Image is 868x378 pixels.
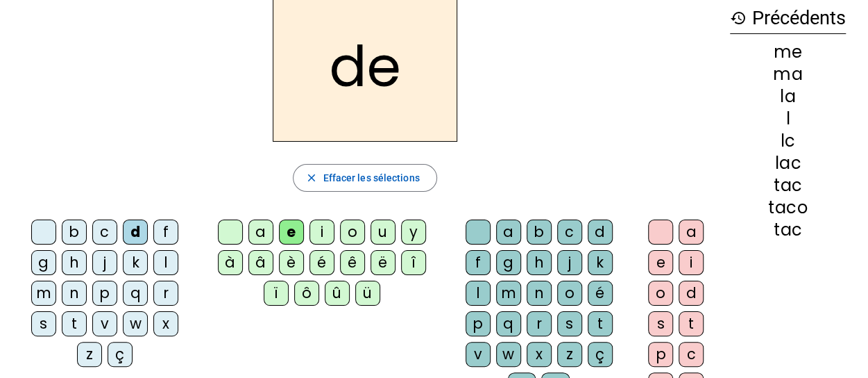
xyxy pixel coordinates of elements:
[92,281,117,306] div: p
[153,311,178,336] div: x
[527,281,552,306] div: n
[648,342,673,367] div: p
[31,281,56,306] div: m
[730,199,846,216] div: taco
[648,281,673,306] div: o
[730,66,846,83] div: ma
[588,342,613,367] div: ç
[557,220,582,245] div: c
[679,250,704,275] div: i
[648,311,673,336] div: s
[92,311,117,336] div: v
[264,281,289,306] div: ï
[92,250,117,275] div: j
[527,342,552,367] div: x
[248,250,273,275] div: â
[309,250,334,275] div: é
[62,281,87,306] div: n
[309,220,334,245] div: i
[679,342,704,367] div: c
[153,281,178,306] div: r
[730,88,846,105] div: la
[294,281,319,306] div: ô
[153,250,178,275] div: l
[466,281,491,306] div: l
[153,220,178,245] div: f
[527,311,552,336] div: r
[62,250,87,275] div: h
[279,250,304,275] div: è
[62,311,87,336] div: t
[679,311,704,336] div: t
[466,250,491,275] div: f
[248,220,273,245] div: a
[588,220,613,245] div: d
[557,342,582,367] div: z
[466,311,491,336] div: p
[730,10,747,26] mat-icon: history
[355,281,380,306] div: ü
[730,110,846,127] div: l
[730,3,846,34] h3: Précédents
[588,311,613,336] div: t
[123,220,148,245] div: d
[730,177,846,194] div: tac
[557,250,582,275] div: j
[557,281,582,306] div: o
[496,281,521,306] div: m
[218,250,243,275] div: à
[371,220,395,245] div: u
[679,281,704,306] div: d
[466,342,491,367] div: v
[123,250,148,275] div: k
[323,170,419,186] span: Effacer les sélections
[527,220,552,245] div: b
[588,250,613,275] div: k
[401,220,426,245] div: y
[730,133,846,149] div: lc
[279,220,304,245] div: e
[496,220,521,245] div: a
[527,250,552,275] div: h
[588,281,613,306] div: é
[108,342,133,367] div: ç
[325,281,350,306] div: û
[62,220,87,245] div: b
[31,250,56,275] div: g
[401,250,426,275] div: î
[305,172,317,184] mat-icon: close
[123,281,148,306] div: q
[730,155,846,172] div: lac
[557,311,582,336] div: s
[730,44,846,60] div: me
[648,250,673,275] div: e
[123,311,148,336] div: w
[679,220,704,245] div: a
[77,342,102,367] div: z
[371,250,395,275] div: ë
[31,311,56,336] div: s
[496,311,521,336] div: q
[92,220,117,245] div: c
[340,250,365,275] div: ê
[293,164,436,192] button: Effacer les sélections
[340,220,365,245] div: o
[496,342,521,367] div: w
[496,250,521,275] div: g
[730,222,846,238] div: tac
